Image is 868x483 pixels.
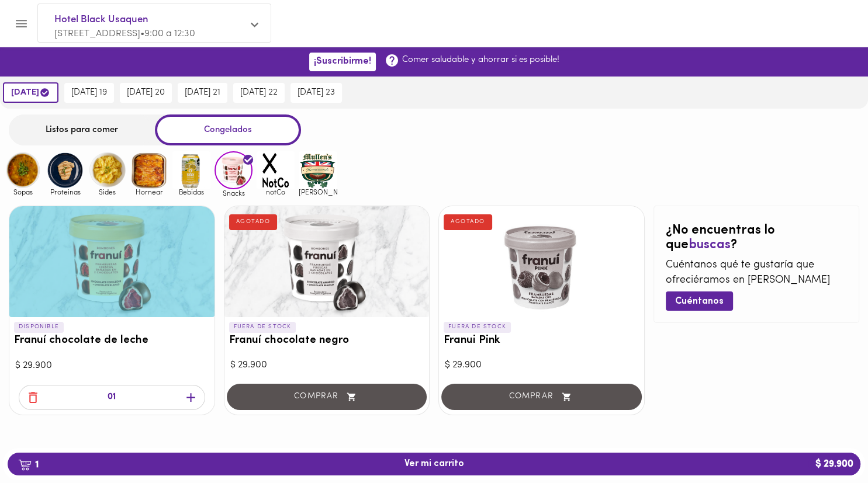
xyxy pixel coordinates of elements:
div: $ 29.900 [445,359,638,372]
span: ¡Suscribirme! [314,56,371,67]
div: Listos para comer [9,114,155,145]
p: FUERA DE STOCK [444,322,511,332]
span: Bebidas [172,188,210,196]
button: [DATE] 19 [64,83,114,103]
button: ¡Suscribirme! [309,53,376,71]
span: Snacks [215,189,253,197]
img: Sopas [4,151,42,189]
button: [DATE] 22 [233,83,285,103]
button: 1Ver mi carrito$ 29.900 [8,453,860,475]
img: Sides [88,151,126,189]
span: Ver mi carrito [404,458,464,470]
span: Sopas [4,188,42,196]
span: Cuéntanos [675,296,724,307]
img: Hornear [130,151,168,189]
img: Proteinas [46,151,84,189]
div: AGOTADO [229,214,278,230]
p: FUERA DE STOCK [229,322,296,332]
span: buscas [689,238,731,252]
span: [DATE] 20 [127,88,165,98]
img: cart.png [18,459,32,471]
h3: Franuí chocolate de leche [14,335,210,347]
button: Menu [7,9,36,38]
button: [DATE] 21 [178,83,227,103]
span: [DATE] 22 [240,88,278,98]
div: Congelados [155,114,301,145]
iframe: Messagebird Livechat Widget [800,415,856,471]
span: Sides [88,188,126,196]
span: [DATE] 23 [298,88,335,98]
b: 1 [11,457,46,472]
span: Hornear [130,188,168,196]
img: Snacks [215,151,253,189]
div: Franui Pink [439,206,644,317]
span: [DATE] [11,87,50,98]
button: Cuéntanos [666,291,733,311]
span: [DATE] 19 [71,88,107,98]
span: [PERSON_NAME] [299,188,337,196]
button: [DATE] 23 [291,83,342,103]
span: notCo [257,188,295,196]
h2: ¿No encuentras lo que ? [666,224,848,252]
button: [DATE] [3,82,58,103]
img: mullens [299,151,337,189]
h3: Franuí chocolate negro [229,335,425,347]
p: 01 [108,391,116,404]
div: $ 29.900 [230,359,424,372]
p: Cuéntanos qué te gustaría que ofreciéramos en [PERSON_NAME] [666,258,848,288]
span: Hotel Black Usaquen [54,12,243,27]
img: Bebidas [172,151,210,189]
p: DISPONIBLE [14,322,64,332]
div: AGOTADO [444,214,492,230]
span: [DATE] 21 [185,88,220,98]
div: Franuí chocolate negro [224,206,430,317]
button: [DATE] 20 [120,83,172,103]
img: notCo [257,151,295,189]
div: $ 29.900 [15,359,209,373]
p: Comer saludable y ahorrar si es posible! [402,54,559,66]
h3: Franui Pink [444,335,639,347]
span: [STREET_ADDRESS] • 9:00 a 12:30 [54,29,195,39]
span: Proteinas [46,188,84,196]
div: Franuí chocolate de leche [9,206,215,317]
